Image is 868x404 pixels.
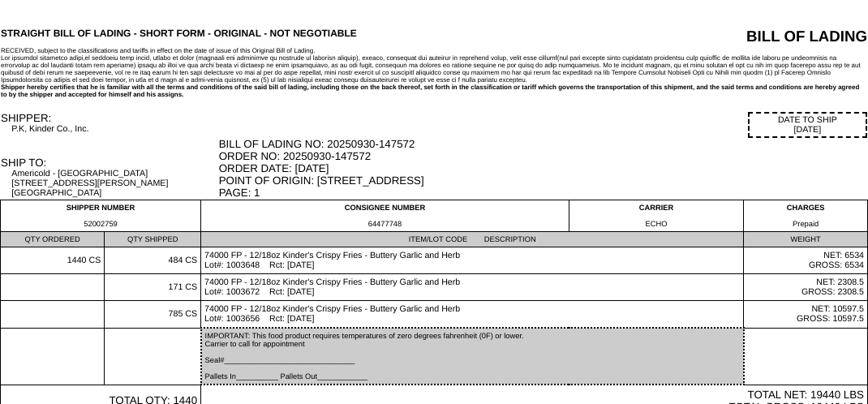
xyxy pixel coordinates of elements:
td: 74000 FP - 12/18oz Kinder's Crispy Fries - Buttery Garlic and Herb Lot#: 1003672 Rct: [DATE] [201,274,744,301]
div: Americold - [GEOGRAPHIC_DATA] [STREET_ADDRESS][PERSON_NAME] [GEOGRAPHIC_DATA] [11,169,217,198]
div: BILL OF LADING [627,28,867,45]
div: 52002759 [4,220,197,228]
div: 64477748 [204,220,565,228]
div: Prepaid [747,220,864,228]
div: DATE TO SHIP [DATE] [748,112,867,138]
td: 74000 FP - 12/18oz Kinder's Crispy Fries - Buttery Garlic and Herb Lot#: 1003656 Rct: [DATE] [201,301,744,329]
td: NET: 10597.5 GROSS: 10597.5 [744,301,868,329]
td: 1440 CS [1,247,105,274]
div: Shipper hereby certifies that he is familiar with all the terms and conditions of the said bill o... [1,84,867,98]
td: NET: 2308.5 GROSS: 2308.5 [744,274,868,301]
td: CHARGES [744,200,868,232]
div: P.K, Kinder Co., Inc. [11,124,217,134]
td: CARRIER [569,200,743,232]
td: ITEM/LOT CODE DESCRIPTION [201,232,744,247]
div: SHIP TO: [1,157,217,169]
td: WEIGHT [744,232,868,247]
td: NET: 6534 GROSS: 6534 [744,247,868,274]
td: 171 CS [105,274,201,301]
td: IMPORTANT: This food product requires temperatures of zero degrees fahrenheit (0F) or lower. Carr... [201,328,744,385]
td: 74000 FP - 12/18oz Kinder's Crispy Fries - Buttery Garlic and Herb Lot#: 1003648 Rct: [DATE] [201,247,744,274]
td: 785 CS [105,301,201,329]
div: ECHO [573,220,740,228]
div: SHIPPER: [1,112,217,124]
td: 484 CS [105,247,201,274]
td: QTY ORDERED [1,232,105,247]
div: BILL OF LADING NO: 20250930-147572 ORDER NO: 20250930-147572 ORDER DATE: [DATE] POINT OF ORIGIN: ... [219,138,867,199]
td: QTY SHIPPED [105,232,201,247]
td: CONSIGNEE NUMBER [201,200,569,232]
td: SHIPPER NUMBER [1,200,201,232]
